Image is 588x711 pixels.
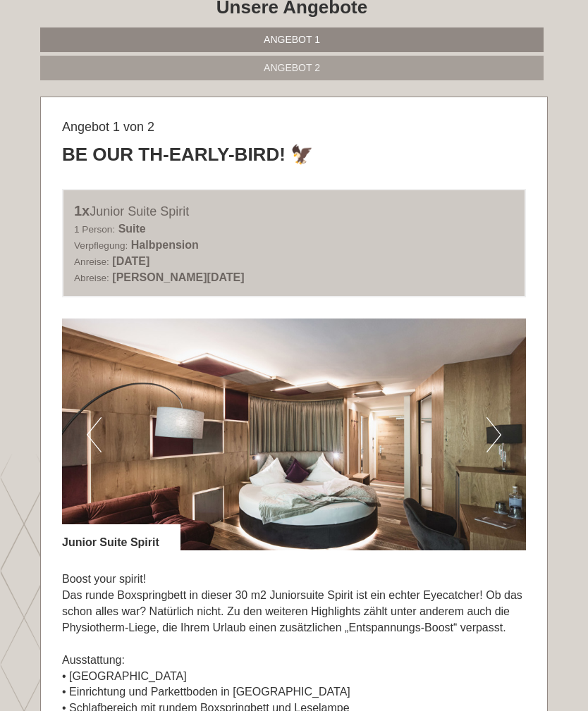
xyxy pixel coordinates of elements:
[118,223,146,235] b: Suite
[62,319,526,550] img: image
[74,240,128,251] small: Verpflegung:
[62,120,154,134] span: Angebot 1 von 2
[62,142,313,168] div: Be our TH-Early-Bird! 🦅
[264,34,320,45] span: Angebot 1
[62,524,180,551] div: Junior Suite Spirit
[131,239,199,251] b: Halbpension
[74,203,90,218] b: 1x
[74,256,109,267] small: Anreise:
[87,417,102,452] button: Previous
[486,417,501,452] button: Next
[74,201,514,221] div: Junior Suite Spirit
[112,271,244,283] b: [PERSON_NAME][DATE]
[74,273,109,283] small: Abreise:
[112,255,149,267] b: [DATE]
[74,224,115,235] small: 1 Person:
[264,62,320,73] span: Angebot 2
